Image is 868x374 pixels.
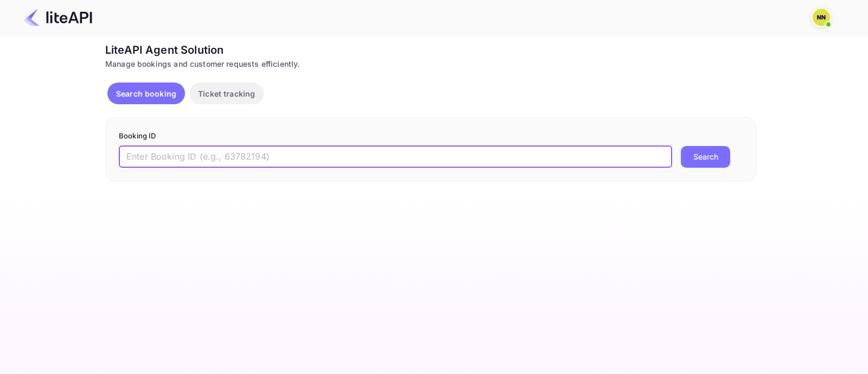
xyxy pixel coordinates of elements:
img: LiteAPI Logo [24,9,92,26]
div: LiteAPI Agent Solution [105,42,756,58]
div: Manage bookings and customer requests efficiently. [105,58,756,69]
p: Search booking [116,88,176,99]
p: Ticket tracking [198,88,255,99]
input: Enter Booking ID (e.g., 63782194) [119,146,672,168]
img: N/A N/A [813,9,830,26]
button: Search [681,146,730,168]
p: Booking ID [119,131,743,142]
